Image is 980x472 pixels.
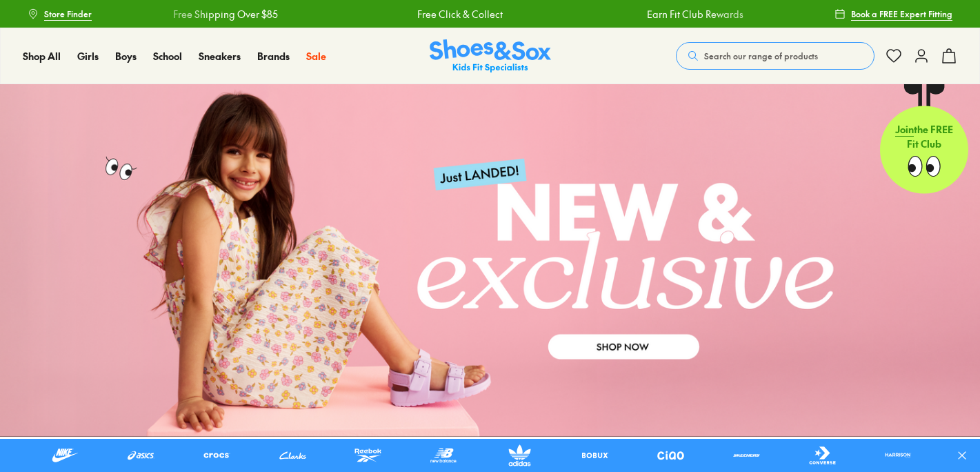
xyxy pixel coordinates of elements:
span: Brands [257,49,290,63]
span: Store Finder [44,8,92,20]
a: Earn Fit Club Rewards [646,7,743,21]
span: Shop All [23,49,61,63]
a: Free Click & Collect [417,7,503,21]
a: Store Finder [28,1,92,26]
a: Sneakers [199,49,241,63]
span: Sneakers [199,49,241,63]
span: Girls [77,49,99,63]
img: SNS_Logo_Responsive.svg [430,39,551,73]
a: Brands [257,49,290,63]
a: Boys [115,49,137,63]
a: Shoes & Sox [430,39,551,73]
span: Search our range of products [704,50,818,62]
a: Girls [77,49,99,63]
span: Join [895,122,914,136]
a: Sale [306,49,326,63]
a: Shop All [23,49,61,63]
a: School [153,49,182,63]
p: the FREE Fit Club [880,111,968,162]
span: Book a FREE Expert Fitting [851,8,952,20]
a: Jointhe FREE Fit Club [880,83,968,194]
a: Book a FREE Expert Fitting [834,1,952,26]
span: Sale [306,49,326,63]
span: Boys [115,49,137,63]
button: Search our range of products [676,42,874,70]
span: School [153,49,182,63]
a: Free Shipping Over $85 [172,7,277,21]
